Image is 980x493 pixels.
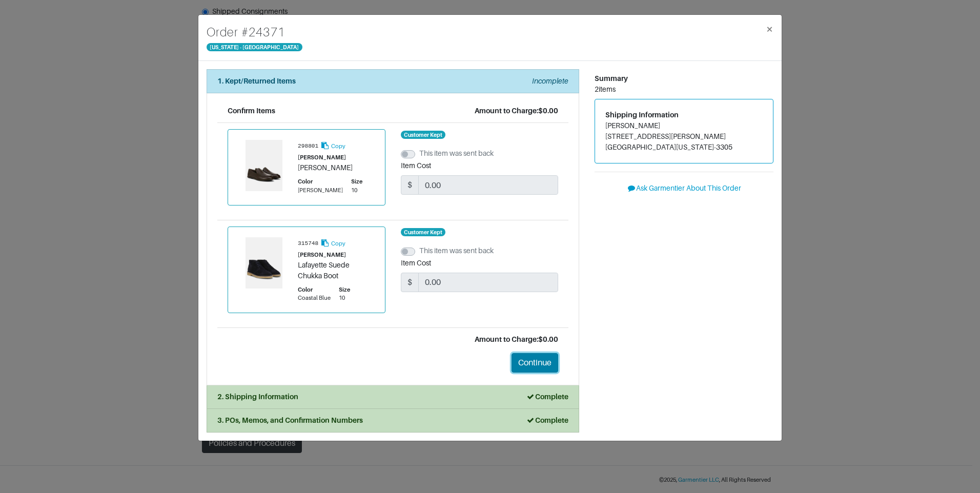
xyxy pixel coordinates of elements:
[298,252,346,258] small: [PERSON_NAME]
[331,143,345,149] small: Copy
[320,140,346,152] button: Copy
[331,240,345,246] small: Copy
[526,393,568,401] strong: Complete
[298,162,375,173] div: [PERSON_NAME]
[298,154,346,160] small: [PERSON_NAME]
[512,353,558,373] button: Continue
[605,111,679,119] span: Shipping Information
[207,43,302,51] span: [US_STATE] - [GEOGRAPHIC_DATA]
[605,120,763,153] address: [PERSON_NAME] [STREET_ADDRESS][PERSON_NAME] [GEOGRAPHIC_DATA][US_STATE]-3305
[351,177,362,186] div: Size
[401,131,446,139] span: Customer Kept
[401,228,446,236] span: Customer Kept
[526,416,568,424] strong: Complete
[595,73,773,84] div: Summary
[238,140,290,191] img: Product
[766,22,773,36] span: ×
[758,15,782,44] button: Close
[298,177,343,186] div: Color
[298,260,375,281] div: Lafayette Suede Chukka Boot
[475,106,558,116] div: Amount to Charge: $0.00
[217,77,296,85] strong: 1. Kept/Returned Items
[217,393,298,401] strong: 2. Shipping Information
[401,273,419,292] span: $
[298,294,331,302] div: Coastal Blue
[207,23,302,42] h4: Order # 24371
[401,175,419,195] span: $
[339,294,350,302] div: 10
[401,160,431,171] label: Item Cost
[238,237,290,289] img: Product
[401,258,431,269] label: Item Cost
[298,186,343,195] div: [PERSON_NAME]
[298,143,318,149] small: 298801
[228,106,275,116] div: Confirm Items
[217,416,363,424] strong: 3. POs, Memos, and Confirmation Numbers
[298,285,331,294] div: Color
[595,84,773,95] div: 2 items
[595,180,773,196] button: Ask Garmentier About This Order
[339,285,350,294] div: Size
[298,240,318,246] small: 315748
[320,237,346,249] button: Copy
[351,186,362,195] div: 10
[532,77,568,85] em: Incomplete
[228,334,558,345] div: Amount to Charge: $0.00
[419,148,494,159] label: This item was sent back
[419,245,494,256] label: This item was sent back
